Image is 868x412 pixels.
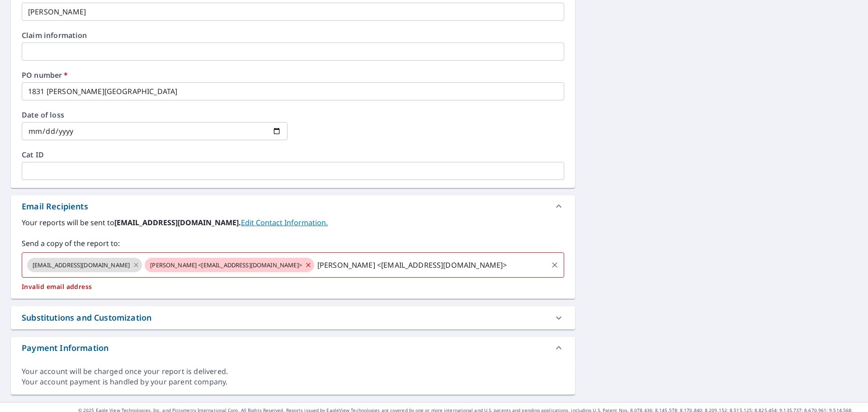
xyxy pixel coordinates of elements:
div: Your account will be charged once your report is delivered. [22,366,564,377]
div: [EMAIL_ADDRESS][DOMAIN_NAME] [27,258,142,272]
label: Your reports will be sent to [22,217,564,228]
div: Email Recipients [22,200,88,213]
div: Substitutions and Customization [11,306,575,329]
span: [PERSON_NAME] <[EMAIL_ADDRESS][DOMAIN_NAME]> [145,261,307,270]
div: Payment Information [22,342,108,354]
label: Cat ID [22,151,564,158]
a: EditContactInfo [241,218,328,227]
div: Your account payment is handled by your parent company. [22,377,564,387]
p: Invalid email address [22,283,564,291]
span: [EMAIL_ADDRESS][DOMAIN_NAME] [27,261,135,270]
div: Email Recipients [11,195,575,217]
label: PO number [22,71,564,79]
div: [PERSON_NAME] <[EMAIL_ADDRESS][DOMAIN_NAME]> [145,258,314,272]
label: Send a copy of the report to: [22,238,564,249]
div: Substitutions and Customization [22,312,151,324]
b: [EMAIL_ADDRESS][DOMAIN_NAME]. [114,218,241,227]
label: Claim information [22,32,564,39]
div: Payment Information [11,337,575,359]
button: Clear [548,259,561,271]
label: Date of loss [22,111,288,118]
